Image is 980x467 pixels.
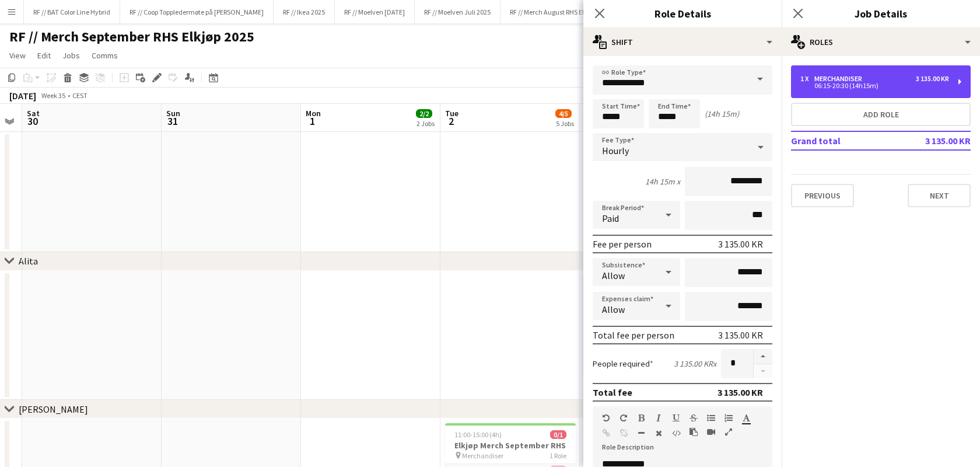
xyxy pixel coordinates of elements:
[654,428,663,438] button: Clear Formatting
[602,304,625,315] span: Allow
[416,109,432,118] span: 2/2
[443,114,459,128] span: 2
[718,329,763,341] div: 3 135.00 KR
[742,413,750,423] button: Text Color
[445,108,459,119] span: Tue
[555,109,572,118] span: 4/5
[166,108,180,119] span: Sun
[791,103,971,126] button: Add role
[583,28,782,56] div: Shift
[9,50,26,61] span: View
[87,48,123,63] a: Comms
[27,108,40,119] span: Sat
[304,114,321,128] span: 1
[724,427,733,437] button: Fullscreen
[62,50,80,61] span: Jobs
[550,430,566,439] span: 0/1
[782,28,980,56] div: Roles
[707,413,715,423] button: Unordered List
[501,1,621,23] button: RF // Merch August RHS Elkjøp 2025
[593,386,632,398] div: Total fee
[602,212,619,224] span: Paid
[637,413,645,423] button: Bold
[5,48,30,63] a: View
[38,91,68,100] span: Week 35
[782,6,980,21] h3: Job Details
[897,131,971,150] td: 3 135.00 KR
[445,440,576,451] h3: Elkjøp Merch September RHS
[908,184,971,207] button: Next
[72,91,87,100] div: CEST
[754,349,772,364] button: Increase
[602,270,625,281] span: Allow
[306,108,321,119] span: Mon
[602,145,629,156] span: Hourly
[800,83,949,89] div: 06:15-20:30 (14h15m)
[335,1,415,23] button: RF // Moelven [DATE]
[164,114,180,128] span: 31
[19,403,88,415] div: [PERSON_NAME]
[718,238,763,250] div: 3 135.00 KR
[92,50,118,61] span: Comms
[454,430,502,439] span: 11:00-15:00 (4h)
[120,1,274,23] button: RF // Coop Toppledermøte på [PERSON_NAME]
[619,413,628,423] button: Redo
[707,427,715,437] button: Insert video
[654,413,663,423] button: Italic
[549,451,566,460] span: 1 Role
[593,329,674,341] div: Total fee per person
[58,48,85,63] a: Jobs
[33,48,55,63] a: Edit
[672,413,680,423] button: Underline
[583,6,782,21] h3: Role Details
[274,1,335,23] button: RF // Ikea 2025
[415,1,501,23] button: RF // Moelven Juli 2025
[724,413,733,423] button: Ordered List
[593,238,652,250] div: Fee per person
[705,109,739,119] div: (14h 15m)
[602,413,610,423] button: Undo
[416,119,435,128] div: 2 Jobs
[24,1,120,23] button: RF // BAT Color Line Hybrid
[814,75,867,83] div: Merchandiser
[674,358,716,369] div: 3 135.00 KR x
[689,413,698,423] button: Strikethrough
[25,114,40,128] span: 30
[556,119,574,128] div: 5 Jobs
[462,451,503,460] span: Merchandiser
[689,427,698,437] button: Paste as plain text
[800,75,814,83] div: 1 x
[717,386,763,398] div: 3 135.00 KR
[19,255,38,267] div: Alita
[645,176,680,187] div: 14h 15m x
[916,75,949,83] div: 3 135.00 KR
[9,90,36,102] div: [DATE]
[791,184,854,207] button: Previous
[672,428,680,438] button: HTML Code
[637,428,645,438] button: Horizontal Line
[593,358,653,369] label: People required
[791,131,897,150] td: Grand total
[37,50,51,61] span: Edit
[583,114,600,128] span: 3
[9,28,254,46] h1: RF // Merch September RHS Elkjøp 2025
